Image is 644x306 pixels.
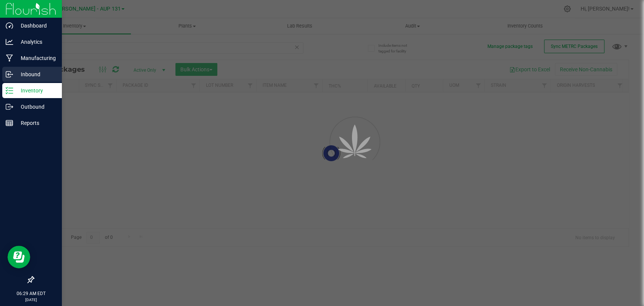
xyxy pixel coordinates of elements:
p: Inventory [13,86,58,95]
inline-svg: Reports [6,119,13,127]
p: 06:29 AM EDT [3,290,58,297]
iframe: Resource center [8,246,30,268]
p: Analytics [13,37,58,46]
inline-svg: Inbound [6,71,13,78]
p: Manufacturing [13,54,58,63]
p: Reports [13,118,58,128]
inline-svg: Inventory [6,87,13,94]
p: [DATE] [3,297,58,303]
p: Outbound [13,102,58,111]
inline-svg: Manufacturing [6,54,13,62]
inline-svg: Analytics [6,38,13,46]
p: Inbound [13,70,58,79]
inline-svg: Dashboard [6,22,13,29]
p: Dashboard [13,21,58,30]
inline-svg: Outbound [6,103,13,111]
